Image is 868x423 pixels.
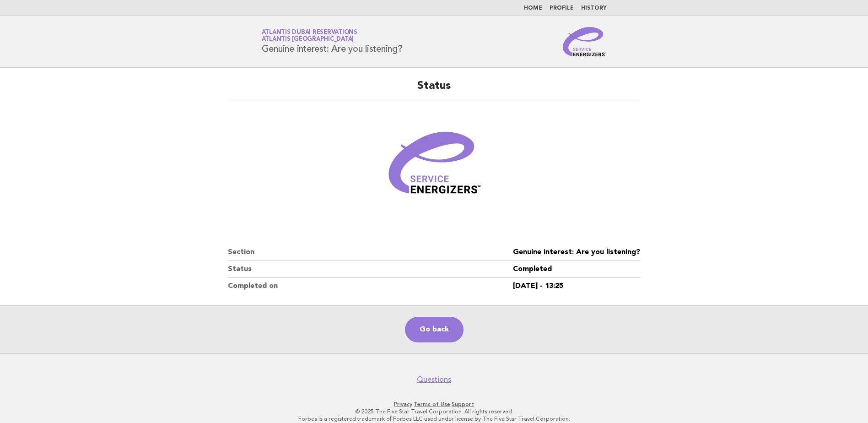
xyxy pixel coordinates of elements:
[394,401,412,407] a: Privacy
[563,27,607,56] img: Service Energizers
[228,79,640,101] h2: Status
[228,278,513,294] dt: Completed on
[228,244,513,261] dt: Section
[524,5,542,11] a: Home
[262,29,357,42] a: Atlantis Dubai ReservationsAtlantis [GEOGRAPHIC_DATA]
[452,401,474,407] a: Support
[262,37,354,43] span: Atlantis [GEOGRAPHIC_DATA]
[414,401,450,407] a: Terms of Use
[513,278,640,294] dd: [DATE] - 13:25
[417,375,451,384] a: Questions
[228,261,513,278] dt: Status
[550,5,574,11] a: Profile
[154,401,714,408] p: · ·
[154,415,714,423] p: Forbes is a registered trademark of Forbes LLC used under license by The Five Star Travel Corpora...
[154,408,714,415] p: © 2025 The Five Star Travel Corporation. All rights reserved.
[581,5,607,11] a: History
[405,317,464,342] a: Go back
[262,30,403,54] h1: Genuine interest: Are you listening?
[379,112,489,222] img: Verified
[513,244,640,261] dd: Genuine interest: Are you listening?
[513,261,640,278] dd: Completed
